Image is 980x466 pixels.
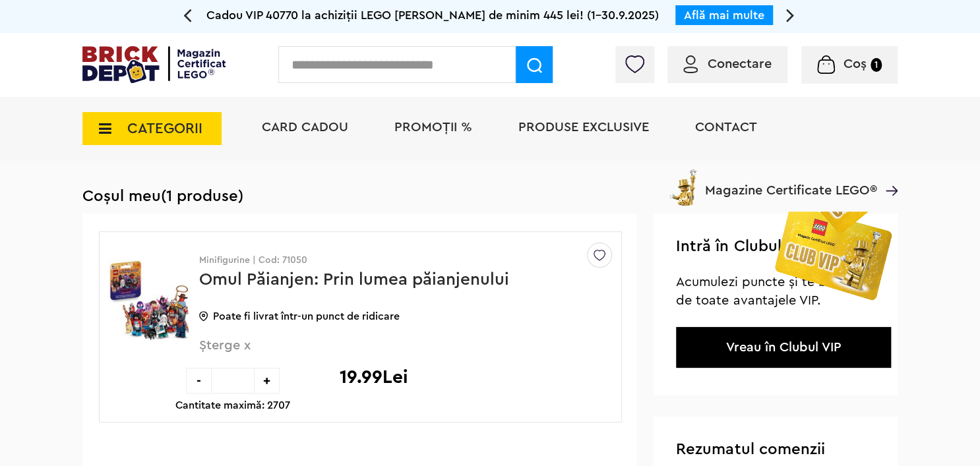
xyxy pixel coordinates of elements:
p: Poate fi livrat într-un punct de ridicare [199,311,601,322]
span: Rezumatul comenzii [676,442,824,457]
h1: Coșul meu [82,187,898,206]
span: (1 produse) [161,189,243,204]
span: Conectare [708,57,772,71]
a: PROMOȚII % [394,121,472,134]
span: Coș [843,57,867,71]
span: Șterge x [199,339,568,367]
span: Intră în Clubul VIP! [676,239,814,254]
a: Omul Păianjen: Prin lumea păianjenului [199,271,509,288]
img: Omul Păianjen: Prin lumea păianjenului [109,250,190,349]
div: + [254,368,280,393]
a: Vreau în Clubul VIP [726,341,842,354]
span: Cadou VIP 40770 la achiziții LEGO [PERSON_NAME] de minim 445 lei! (1-30.9.2025) [207,9,659,21]
a: Conectare [683,57,772,71]
small: 1 [871,58,882,72]
p: Minifigurine | Cod: 71050 [199,256,601,265]
a: Află mai multe [685,9,765,21]
div: - [186,368,212,393]
span: Acumulezi puncte și te bucuri de toate avantajele VIP. [676,276,856,307]
a: Contact [695,121,757,134]
p: 19.99Lei [340,368,408,386]
a: Card Cadou [262,121,348,134]
a: Produse exclusive [518,121,649,134]
p: Cantitate maximă: 2707 [175,400,290,411]
span: CATEGORII [127,121,202,136]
